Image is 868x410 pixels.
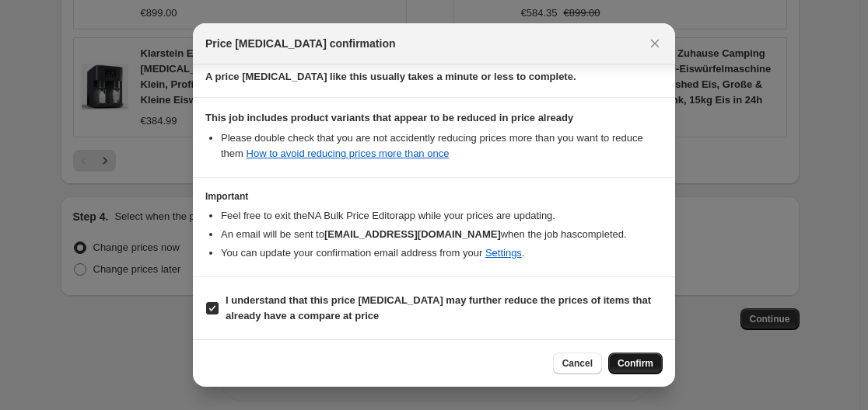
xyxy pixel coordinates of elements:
span: Price [MEDICAL_DATA] confirmation [205,36,396,51]
a: Settings [485,247,522,259]
li: An email will be sent to when the job has completed . [221,227,663,242]
button: Close [644,33,666,54]
li: You can update your confirmation email address from your . [221,245,663,261]
b: A price [MEDICAL_DATA] like this usually takes a minute or less to complete. [205,71,576,82]
li: Please double check that you are not accidently reducing prices more than you want to reduce them [221,130,663,162]
b: [EMAIL_ADDRESS][DOMAIN_NAME] [324,228,501,240]
button: Cancel [553,353,602,374]
button: Confirm [608,353,663,374]
h3: Important [205,190,663,203]
b: This job includes product variants that appear to be reduced in price already [205,112,573,123]
span: Cancel [562,357,593,370]
span: Confirm [618,357,653,370]
b: I understand that this price [MEDICAL_DATA] may further reduce the prices of items that already h... [226,294,651,321]
li: Feel free to exit the NA Bulk Price Editor app while your prices are updating. [221,208,663,224]
a: How to avoid reducing prices more than once [247,148,450,159]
